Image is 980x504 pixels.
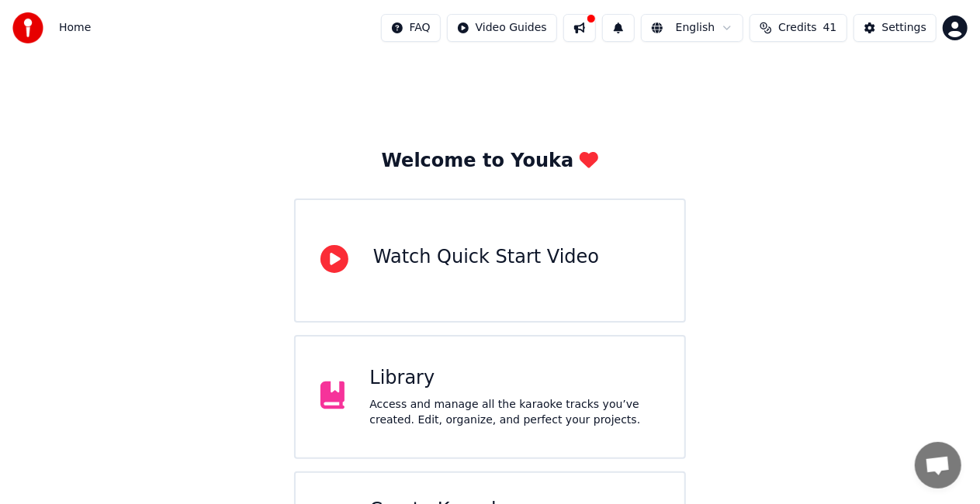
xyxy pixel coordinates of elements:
span: 41 [823,20,837,36]
div: Library [369,366,660,391]
nav: breadcrumb [59,20,91,36]
button: Settings [854,14,937,42]
div: Welcome to Youka [382,149,599,174]
div: Settings [882,20,926,36]
img: youka [12,12,43,43]
div: Access and manage all the karaoke tracks you’ve created. Edit, organize, and perfect your projects. [369,397,660,428]
div: Watch Quick Start Video [373,245,599,270]
button: Video Guides [447,14,557,42]
a: Open chat [915,442,961,488]
span: Credits [778,20,816,36]
button: FAQ [381,14,441,42]
span: Home [59,20,91,36]
button: Credits41 [750,14,847,42]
